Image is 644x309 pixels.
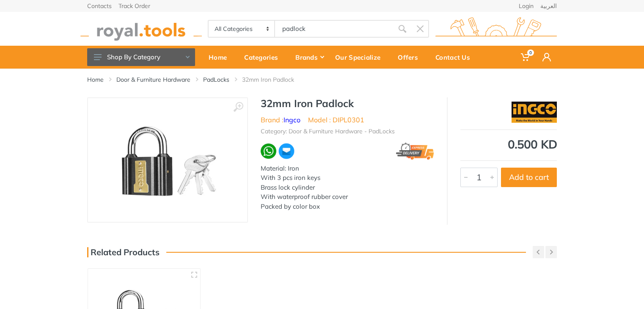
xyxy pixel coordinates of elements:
div: Material: Iron With 3 pcs iron keys Brass lock cylinder With waterproof rubber cover Packed by co... [261,164,434,212]
div: 0.500 KD [460,138,557,150]
span: 0 [527,50,534,56]
img: Ingco [512,102,557,123]
img: ma.webp [278,143,295,160]
a: Contacts [87,3,112,9]
a: العربية [540,3,557,9]
h3: Related Products [87,247,160,257]
li: Category: Door & Furniture Hardware - PadLocks [261,127,395,136]
a: Door & Furniture Hardware [116,75,190,84]
img: royal.tools Logo [435,17,557,41]
img: wa.webp [261,143,276,159]
a: Our Specialize [329,46,392,69]
a: Offers [392,46,429,69]
li: 32mm Iron Padlock [242,75,307,84]
div: Our Specialize [329,48,392,66]
a: Home [87,75,104,84]
img: express.png [396,143,434,160]
button: Add to cart [501,168,557,187]
a: Ingco [283,116,300,124]
div: Offers [392,48,429,66]
img: Royal Tools - 32mm Iron Padlock [114,107,221,213]
button: Shop By Category [87,48,195,66]
div: Home [203,48,238,66]
img: royal.tools Logo [80,17,202,41]
li: Model : DIPL0301 [308,115,364,125]
div: Brands [289,48,329,66]
a: PadLocks [203,75,229,84]
h1: 32mm Iron Padlock [261,97,434,110]
li: Brand : [261,115,300,125]
div: Categories [238,48,289,66]
a: Login [519,3,534,9]
a: Home [203,46,238,69]
a: 0 [515,46,537,69]
nav: breadcrumb [87,75,557,84]
a: Track Order [118,3,150,9]
a: Categories [238,46,289,69]
div: Contact Us [429,48,482,66]
select: Category [209,21,275,37]
a: Contact Us [429,46,482,69]
input: Site search [275,20,394,38]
